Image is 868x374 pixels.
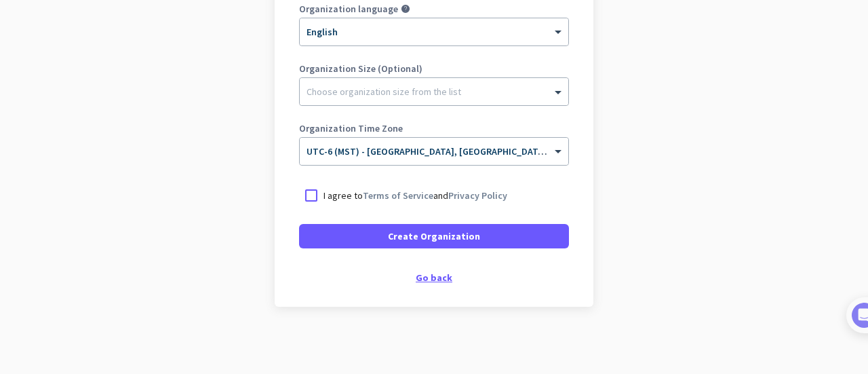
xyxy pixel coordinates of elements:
[299,273,569,282] div: Go back
[363,189,433,202] a: Terms of Service
[388,229,480,243] span: Create Organization
[299,224,569,248] button: Create Organization
[299,4,398,14] label: Organization language
[299,124,569,133] label: Organization Time Zone
[401,4,410,14] i: help
[299,64,569,73] label: Organization Size (Optional)
[448,189,507,202] a: Privacy Policy
[323,189,507,202] p: I agree to and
